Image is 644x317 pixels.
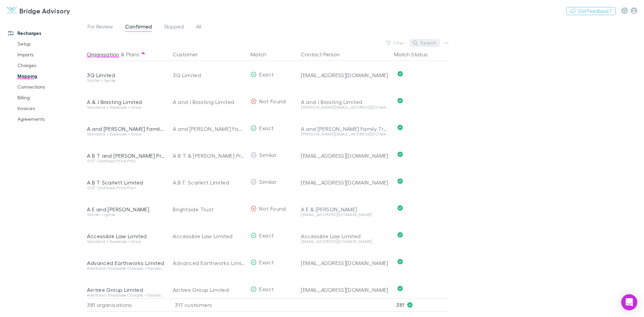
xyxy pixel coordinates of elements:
div: Accessible Law Limited [301,233,389,240]
a: Billing [11,92,91,103]
span: Exact [259,232,274,239]
div: Aintree Group Limited [87,286,165,293]
div: GST Cashbook Price Plan [87,159,165,163]
div: 3Q Limited [173,62,245,89]
div: A E & [PERSON_NAME] [301,206,389,213]
div: & [87,48,165,61]
div: A and [PERSON_NAME] Family Trust [301,125,389,132]
a: Setup [11,39,91,49]
svg: Confirmed [397,259,403,264]
span: Not Found [259,205,286,212]
div: A and [PERSON_NAME] Family Trust [173,115,245,142]
div: A E and [PERSON_NAME] [87,206,165,213]
div: A and J Brasting Limited [301,99,389,105]
button: Contact Person [301,48,348,61]
div: A.B.T. Scarlett Limited [173,169,245,196]
div: [PERSON_NAME][EMAIL_ADDRESS][DOMAIN_NAME] [301,132,389,136]
h3: Bridge Advisory [19,7,70,15]
button: Match [251,48,274,61]
div: Standard + Expenses • Grow [87,105,165,109]
span: Exact [259,125,274,131]
span: Not Found [259,98,286,104]
div: Brightside Trust [173,196,245,223]
div: Accessible Law Limited [87,233,165,240]
svg: Confirmed [397,98,403,103]
div: Advanced Earthworks Limited [87,260,165,266]
span: Similar [259,178,276,185]
div: [PERSON_NAME][EMAIL_ADDRESS][DOMAIN_NAME] [301,105,389,109]
span: Exact [259,71,274,77]
button: Organisation [87,48,119,61]
a: Mapping [11,71,91,82]
svg: Confirmed [397,232,403,237]
button: Match Status [394,48,436,61]
div: GST Cashbook Price Plan [87,186,165,190]
div: Starter • Ignite [87,213,165,217]
div: [EMAIL_ADDRESS][DOMAIN_NAME] [301,240,389,244]
div: Standard + Expenses • Grow [87,132,165,136]
div: A B T and [PERSON_NAME] Property Trust [87,152,165,159]
div: [EMAIL_ADDRESS][DOMAIN_NAME] [301,286,389,293]
button: Filter [383,39,408,47]
div: Open Intercom Messenger [621,294,637,310]
div: Aintree Group Limited [173,276,245,303]
span: Skipped [164,23,184,32]
span: Similar [259,152,276,158]
div: A and [PERSON_NAME] Family Trust [87,125,165,132]
div: 317 customers [167,298,248,312]
svg: Confirmed [397,152,403,157]
span: Exact [259,259,274,265]
p: 381 [396,299,449,311]
div: A and J Brasting Limited [173,89,245,115]
a: Connections [11,82,91,92]
a: Recharges [1,28,91,39]
div: Standard + Expenses • Grow [87,240,165,244]
svg: Confirmed [397,286,403,291]
div: [EMAIL_ADDRESS][DOMAIN_NAME] [301,72,389,78]
span: Confirmed [125,23,152,32]
svg: Confirmed [397,178,403,184]
a: Invoices [11,103,91,114]
svg: Confirmed [397,125,403,130]
button: Search [410,39,440,47]
div: [EMAIL_ADDRESS][DOMAIN_NAME] [301,260,389,266]
span: For Review [88,23,113,32]
a: Agreements [11,114,91,124]
div: [EMAIL_ADDRESS][DOMAIN_NAME] [301,152,389,159]
a: Charges [11,60,91,71]
div: Starter • Ignite [87,78,165,83]
div: Accessible Law Limited [173,223,245,250]
div: Additional Employee Charges • Standard + Payroll + Expenses [87,293,165,297]
div: Advanced Earthworks Limited [173,250,245,276]
div: A B T Scarlett Limited [87,179,165,186]
div: 3Q Limited [87,72,165,78]
a: Imports [11,49,91,60]
div: A & J Brasting Limited [87,99,165,105]
div: Additional Employee Charges • Standard + Payroll + Expenses [87,266,165,270]
div: A B T & [PERSON_NAME] Property Trust [173,142,245,169]
div: [EMAIL_ADDRESS][DOMAIN_NAME] [301,179,389,186]
div: [EMAIL_ADDRESS][DOMAIN_NAME] [301,213,389,217]
svg: Confirmed [397,205,403,211]
a: Bridge Advisory [3,3,74,19]
img: Bridge Advisory's Logo [7,7,17,15]
button: Got Feedback? [566,7,616,15]
svg: Confirmed [397,71,403,76]
button: Plans [126,48,139,61]
span: Exact [259,286,274,292]
span: All [196,23,201,32]
button: Customer [173,48,206,61]
div: 381 organisations [87,298,167,312]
